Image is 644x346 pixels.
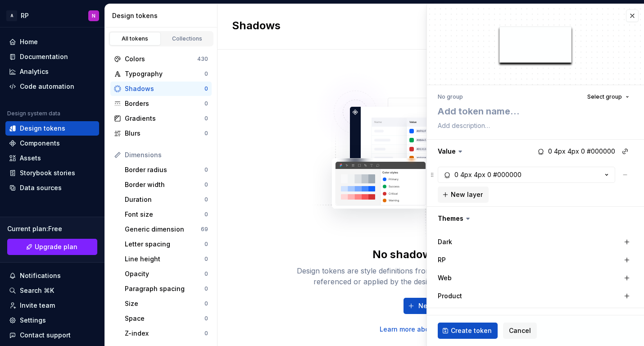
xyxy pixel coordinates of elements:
a: Invite team [5,298,99,313]
div: N [92,12,95,19]
a: Line height0 [121,252,212,266]
a: Letter spacing0 [121,237,212,251]
div: Typography [125,69,204,78]
a: Border radius0 [121,163,212,177]
button: New layer [438,187,489,203]
div: Colors [125,55,197,64]
div: 0 [204,115,208,122]
a: Generic dimension69 [121,222,212,237]
div: 69 [201,226,208,233]
div: Components [20,139,60,148]
button: New token [404,298,458,314]
a: Data sources [5,181,99,195]
div: 0 [204,315,208,322]
a: Duration0 [121,192,212,207]
button: 04px4px0#000000 [438,167,615,183]
div: Size [125,299,204,308]
label: Web [438,273,452,282]
a: Typography0 [110,67,212,81]
div: 4px [474,170,485,179]
div: Space [125,314,204,323]
a: Assets [5,151,99,165]
div: Paragraph spacing [125,284,204,293]
button: Contact support [5,328,99,342]
div: 0 [204,130,208,137]
a: Code automation [5,79,99,94]
div: Z-index [125,329,204,338]
div: Border radius [125,165,204,174]
a: Analytics [5,64,99,79]
div: Assets [20,154,41,163]
div: 0 [204,330,208,337]
button: Notifications [5,269,99,283]
span: Create token [451,326,492,335]
div: 0 [204,196,208,203]
div: 0 [204,166,208,173]
a: Z-index0 [121,326,212,341]
div: Current plan : Free [7,224,97,233]
div: Border width [125,180,204,189]
div: Storybook stories [20,168,75,178]
button: Select group [583,91,633,103]
a: Components [5,136,99,150]
div: 0 [204,211,208,218]
div: Collections [165,35,210,42]
a: Design tokens [5,121,99,136]
div: 430 [197,55,208,63]
div: 0 [487,170,491,179]
a: Storybook stories [5,166,99,180]
div: Letter spacing [125,240,204,249]
button: Upgrade plan [7,239,97,255]
div: 0 [204,255,208,263]
div: Line height [125,255,204,264]
div: 0 [204,285,208,292]
div: 0 [204,85,208,92]
div: Design tokens are style definitions from your design system, that can be easily referenced or app... [287,265,575,287]
span: Cancel [509,326,531,335]
a: Border width0 [121,178,212,192]
a: Home [5,35,99,49]
div: Shadows [125,84,204,93]
label: RP [438,255,446,264]
div: Gradients [125,114,204,123]
div: 0 [204,70,208,77]
div: Opacity [125,269,204,278]
div: Notifications [20,271,61,280]
div: #000000 [493,170,522,179]
div: No shadow tokens yet [372,247,489,262]
span: New layer [451,190,483,199]
a: Borders0 [110,96,212,111]
div: Duration [125,195,204,204]
div: Documentation [20,52,68,61]
div: 0 [454,170,458,179]
div: 4px [460,170,472,179]
div: RP [21,11,29,20]
div: 0 [204,100,208,107]
div: Search ⌘K [20,286,54,295]
div: 0 [204,300,208,307]
a: Gradients0 [110,111,212,126]
div: A [6,10,17,21]
div: Analytics [20,67,49,76]
button: Search ⌘K [5,283,99,298]
h2: Shadows [232,18,281,35]
div: Borders [125,99,204,108]
div: Code automation [20,82,74,91]
span: Upgrade plan [35,242,77,251]
a: Colors430 [110,52,212,66]
div: Invite team [20,301,55,310]
span: Select group [587,93,622,100]
button: Cancel [503,323,537,339]
div: Design tokens [20,124,65,133]
div: 0 [204,241,208,248]
div: Font size [125,210,204,219]
span: New token [418,301,453,310]
a: Shadows0 [110,82,212,96]
a: Learn more about design tokens [380,325,482,334]
button: ARPN [2,6,103,25]
div: Data sources [20,183,62,192]
div: Contact support [20,331,71,340]
div: Home [20,37,38,46]
div: No group [438,93,463,100]
div: Blurs [125,129,204,138]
